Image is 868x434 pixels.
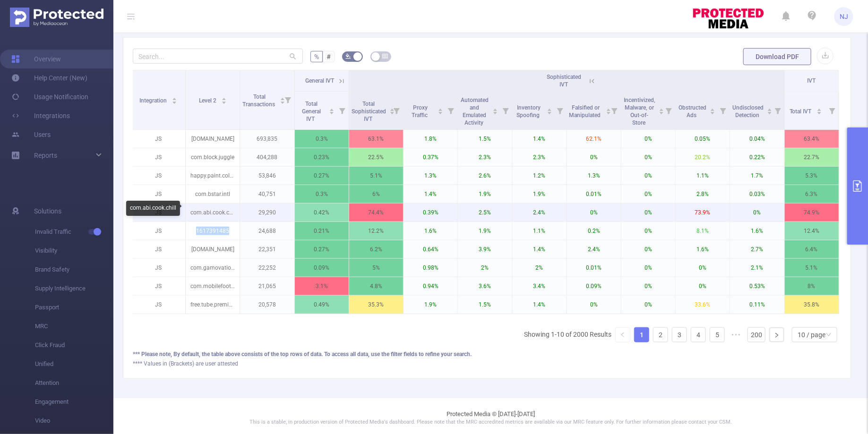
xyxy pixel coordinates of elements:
[186,296,240,314] p: free.tube.premium.advanced.tuber
[743,48,811,65] button: Download PDF
[458,130,512,148] p: 1.5%
[567,296,621,314] p: 0%
[635,328,649,342] a: 1
[458,167,512,185] p: 2.6%
[710,107,715,110] i: icon: caret-up
[553,92,567,129] i: Filter menu
[767,107,773,110] i: icon: caret-up
[730,130,784,148] p: 0.04%
[404,240,457,258] p: 0.64%
[186,167,240,185] p: happy.paint.coloring.color.number
[186,277,240,295] p: com.mobilefootie.wc2010
[691,328,705,342] a: 4
[329,107,334,110] i: icon: caret-up
[458,222,512,240] p: 1.9%
[676,259,730,277] p: 0%
[567,204,621,221] p: 0%
[11,68,87,87] a: Help Center (New)
[295,167,349,185] p: 0.27%
[621,167,675,185] p: 0%
[621,185,675,203] p: 0%
[729,327,744,342] li: Next 5 Pages
[547,74,581,88] span: Sophisticated IVT
[785,148,839,166] p: 22.7%
[730,185,784,203] p: 0.03%
[131,277,185,295] p: JS
[240,148,294,166] p: 404,288
[199,97,218,104] span: Level 2
[790,108,813,115] span: Total IVT
[513,240,567,258] p: 1.4%
[221,96,227,102] div: Sort
[730,296,784,314] p: 0.11%
[730,240,784,258] p: 2.7%
[567,222,621,240] p: 0.2%
[691,327,706,342] li: 4
[662,92,675,129] i: Filter menu
[349,296,403,314] p: 35.3%
[305,77,334,84] span: General IVT
[710,327,725,342] li: 5
[335,92,349,129] i: Filter menu
[412,104,429,119] span: Proxy Traffic
[513,204,567,221] p: 2.4%
[653,328,668,342] a: 2
[513,277,567,295] p: 3.4%
[295,222,349,240] p: 0.21%
[35,279,113,298] span: Supply Intelligence
[676,222,730,240] p: 8.1%
[785,222,839,240] p: 12.4%
[404,222,457,240] p: 1.6%
[785,240,839,258] p: 6.4%
[11,106,70,125] a: Integrations
[240,222,294,240] p: 24,688
[606,107,611,110] i: icon: caret-up
[240,167,294,185] p: 53,846
[492,107,498,113] div: Sort
[139,97,168,104] span: Integration
[458,296,512,314] p: 1.5%
[458,259,512,277] p: 2%
[133,350,841,358] div: *** Please note, By default, the table above consists of the top rows of data. To access all data...
[676,130,730,148] p: 0.05%
[458,148,512,166] p: 2.3%
[382,53,388,59] i: icon: table
[458,204,512,221] p: 2.5%
[314,53,319,60] span: %
[186,259,240,277] p: com.gamovation.tileclub
[774,332,780,338] i: icon: right
[35,336,113,355] span: Click Fraud
[240,277,294,295] p: 21,065
[295,296,349,314] p: 0.49%
[280,100,285,103] i: icon: caret-down
[730,148,784,166] p: 0.22%
[35,241,113,260] span: Visibility
[345,53,351,59] i: icon: bg-colors
[295,148,349,166] p: 0.23%
[240,130,294,148] p: 693,835
[35,392,113,411] span: Engagement
[676,277,730,295] p: 0%
[730,277,784,295] p: 0.53%
[329,111,334,113] i: icon: caret-down
[11,125,51,144] a: Users
[404,204,457,221] p: 0.39%
[458,185,512,203] p: 1.9%
[349,222,403,240] p: 12.2%
[172,96,177,99] i: icon: caret-up
[240,185,294,203] p: 40,751
[567,185,621,203] p: 0.01%
[567,240,621,258] p: 2.4%
[785,167,839,185] p: 5.3%
[606,107,611,113] div: Sort
[438,107,443,110] i: icon: caret-up
[389,107,395,113] div: Sort
[295,277,349,295] p: 3.1%
[131,185,185,203] p: JS
[567,277,621,295] p: 0.09%
[826,332,832,339] i: icon: down
[126,201,180,216] div: com.abi.cook.chill
[634,327,649,342] li: 1
[676,240,730,258] p: 1.6%
[513,222,567,240] p: 1.1%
